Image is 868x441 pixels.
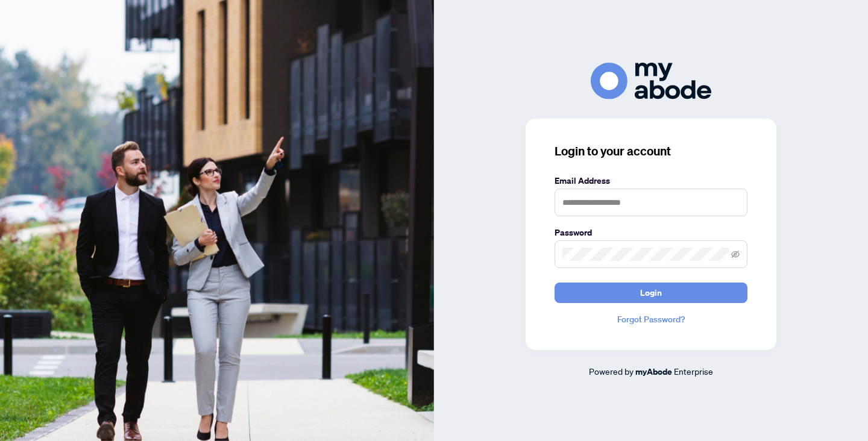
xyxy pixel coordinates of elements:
img: ma-logo [591,63,711,99]
label: Password [555,226,747,239]
span: Login [640,283,662,302]
span: Powered by [589,366,634,377]
label: Email Address [555,174,747,187]
h3: Login to your account [555,143,747,160]
a: myAbode [635,365,672,378]
span: eye-invisible [731,250,740,258]
span: Enterprise [674,366,713,377]
button: Login [555,283,747,303]
a: Forgot Password? [555,313,747,326]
